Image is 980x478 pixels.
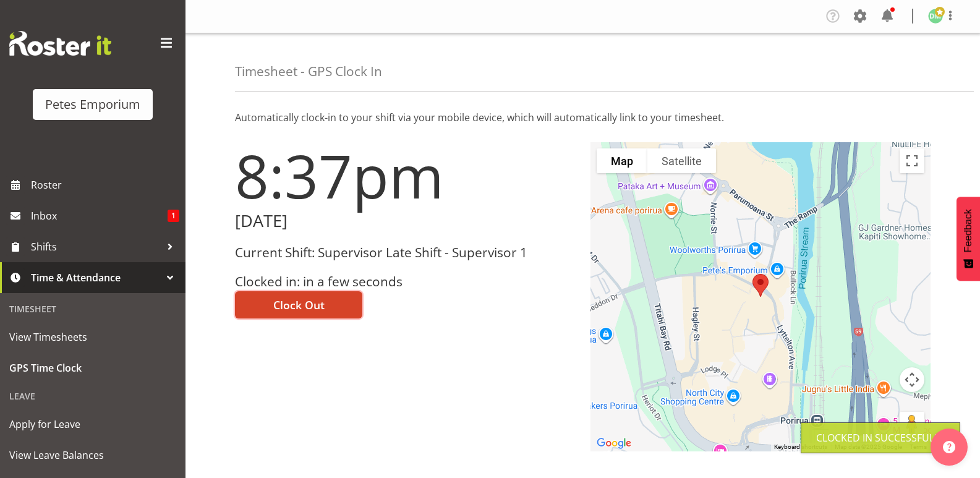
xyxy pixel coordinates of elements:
[273,297,325,313] span: Clock Out
[31,207,168,225] span: Inbox
[928,9,943,23] img: david-mcauley697.jpg
[235,110,931,125] p: Automatically clock-in to your shift via your mobile device, which will automatically link to you...
[943,441,955,453] img: help-xxl-2.png
[9,415,176,433] span: Apply for Leave
[3,440,182,471] a: View Leave Balances
[900,367,924,392] button: Map camera controls
[597,148,647,173] button: Show street map
[168,210,179,222] span: 1
[235,211,576,231] h2: [DATE]
[3,352,182,383] a: GPS Time Clock
[3,383,182,409] div: Leave
[957,197,980,281] button: Feedback - Show survey
[900,148,924,173] button: Toggle fullscreen view
[594,435,634,451] a: Open this area in Google Maps (opens a new window)
[235,142,576,209] h1: 8:37pm
[9,328,176,346] span: View Timesheets
[9,359,176,377] span: GPS Time Clock
[900,412,924,437] button: Drag Pegman onto the map to open Street View
[235,64,382,79] h4: Timesheet - GPS Clock In
[963,209,974,252] span: Feedback
[594,435,634,451] img: Google
[235,275,576,289] h3: Clocked in: in a few seconds
[31,268,161,287] span: Time & Attendance
[235,245,576,260] h3: Current Shift: Supervisor Late Shift - Supervisor 1
[647,148,716,173] button: Show satellite imagery
[45,95,140,114] div: Petes Emporium
[31,176,179,194] span: Roster
[9,31,111,56] img: Rosterit website logo
[3,409,182,440] a: Apply for Leave
[816,430,945,445] div: Clocked in Successfully
[31,237,161,256] span: Shifts
[3,296,182,322] div: Timesheet
[3,322,182,352] a: View Timesheets
[235,291,362,318] button: Clock Out
[774,443,827,451] button: Keyboard shortcuts
[9,446,176,464] span: View Leave Balances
